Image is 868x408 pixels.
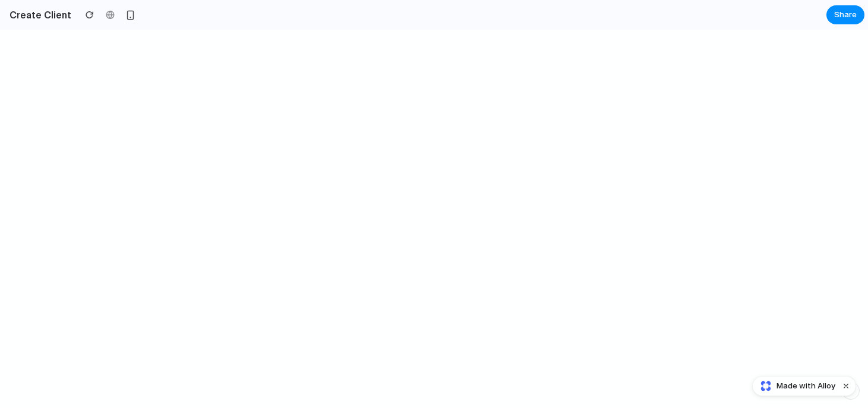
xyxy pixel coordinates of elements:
a: Made with Alloy [753,380,837,392]
span: Share [834,9,857,21]
span: Made with Alloy [777,380,835,392]
button: Dismiss watermark [839,379,853,393]
h2: Create Client [5,8,71,22]
button: Share [826,5,864,24]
